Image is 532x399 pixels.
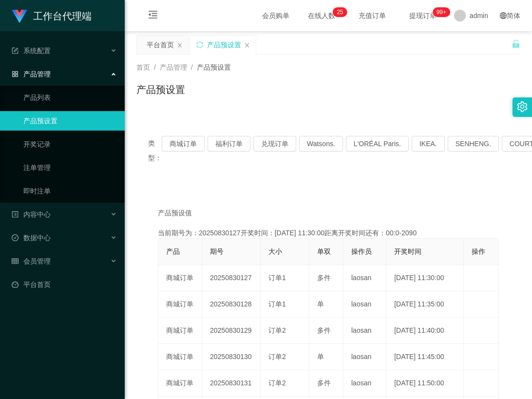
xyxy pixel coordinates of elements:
a: 注单管理 [23,158,117,177]
i: 图标: unlock [512,39,520,48]
i: 图标: close [244,42,250,48]
span: 系统配置 [12,47,51,55]
td: 商城订单 [158,291,202,318]
img: logo.9652507e.png [12,10,27,23]
td: 商城订单 [158,370,202,397]
i: 图标: menu-fold [136,0,170,32]
span: 期号 [210,247,224,255]
div: 产品预设置 [207,36,241,54]
td: 商城订单 [158,318,202,344]
button: L'ORÉAL Paris. [346,136,409,152]
span: 开奖时间 [394,247,421,255]
i: 图标: table [12,258,19,265]
span: 产品管理 [12,70,51,78]
button: SENHENG. [448,136,499,152]
i: 图标: profile [12,211,19,218]
p: 2 [337,7,340,17]
span: 数据中心 [12,234,51,242]
a: 即时注单 [23,181,117,201]
i: 图标: check-circle-o [12,234,19,241]
button: 福利订单 [208,136,250,152]
span: 产品预设置 [197,63,231,71]
span: 多件 [317,326,331,334]
td: 20250830127 [202,265,261,291]
td: laosan [343,265,386,291]
span: 大小 [268,247,282,255]
i: 图标: form [12,47,19,54]
i: 图标: setting [517,101,528,112]
span: 充值订单 [354,12,391,19]
td: 商城订单 [158,265,202,291]
span: 订单2 [268,353,286,361]
p: 5 [340,7,343,17]
td: laosan [343,291,386,318]
td: 20250830128 [202,291,261,318]
div: 平台首页 [147,36,174,54]
span: 单 [317,300,324,308]
sup: 25 [333,7,347,17]
h1: 工作台代理端 [33,0,92,32]
span: / [154,63,156,71]
button: 商城订单 [162,136,205,152]
button: Watsons. [299,136,343,152]
sup: 1016 [433,7,450,17]
span: 单双 [317,247,331,255]
span: 产品 [166,247,180,255]
i: 图标: global [500,12,507,19]
td: [DATE] 11:45:00 [386,344,464,370]
span: 提现订单 [404,12,441,19]
span: 单 [317,353,324,361]
h1: 产品预设置 [136,82,185,97]
td: 20250830131 [202,370,261,397]
td: laosan [343,344,386,370]
span: 订单2 [268,379,286,387]
i: 图标: appstore-o [12,71,19,77]
a: 产品预设置 [23,111,117,131]
span: 操作 [472,247,485,255]
span: 多件 [317,379,331,387]
td: [DATE] 11:30:00 [386,265,464,291]
a: 产品列表 [23,88,117,107]
button: 兑现订单 [253,136,296,152]
span: 会员管理 [12,257,51,265]
td: 20250830129 [202,318,261,344]
span: 在线人数 [303,12,340,19]
span: 订单1 [268,300,286,308]
span: 订单2 [268,326,286,334]
td: 20250830130 [202,344,261,370]
span: 订单1 [268,274,286,282]
a: 图标: dashboard平台首页 [12,275,117,294]
td: [DATE] 11:50:00 [386,370,464,397]
td: [DATE] 11:40:00 [386,318,464,344]
span: 产品管理 [160,63,187,71]
span: 内容中心 [12,210,51,218]
span: 首页 [136,63,150,71]
div: 当前期号为：20250830127开奖时间：[DATE] 11:30:00距离开奖时间还有：00:0-2090 [158,228,499,238]
td: laosan [343,318,386,344]
button: IKEA. [412,136,445,152]
span: / [191,63,193,71]
span: 类型： [148,136,162,165]
a: 开奖记录 [23,134,117,154]
td: 商城订单 [158,344,202,370]
td: laosan [343,370,386,397]
span: 产品预设值 [158,208,192,218]
span: 操作员 [351,247,372,255]
a: 工作台代理端 [12,12,92,19]
i: 图标: sync [196,41,203,48]
i: 图标: close [177,42,183,48]
td: [DATE] 11:35:00 [386,291,464,318]
span: 多件 [317,274,331,282]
